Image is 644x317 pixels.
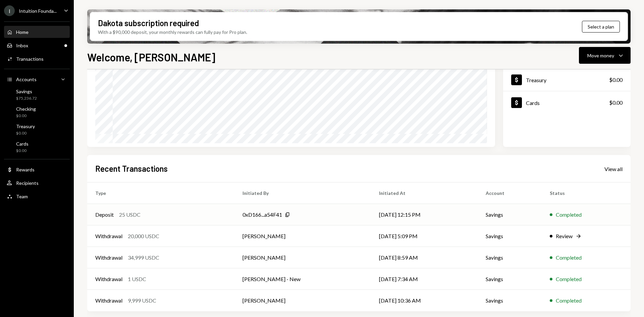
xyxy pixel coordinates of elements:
div: Checking [16,106,36,112]
div: Withdrawal [95,232,122,240]
div: Rewards [16,167,35,172]
a: Rewards [4,163,70,175]
td: Savings [478,290,542,311]
th: Account [478,182,542,204]
a: Accounts [4,73,70,85]
div: Cards [526,100,540,106]
div: $0.00 [16,130,35,136]
div: $0.00 [609,76,623,84]
td: Savings [478,268,542,290]
td: [DATE] 10:36 AM [371,290,478,311]
div: Home [16,29,29,35]
div: I [4,5,15,16]
td: [PERSON_NAME] - New [234,268,371,290]
div: $0.00 [16,113,36,119]
div: $75,236.72 [16,96,37,101]
a: Cards$0.00 [4,139,70,155]
th: Initiated By [234,182,371,204]
td: Savings [478,225,542,247]
div: 0xD166...a54F41 [243,211,282,219]
div: Transactions [16,56,44,62]
a: Home [4,26,70,38]
div: $0.00 [16,148,29,154]
a: Team [4,190,70,202]
button: Select a plan [582,21,620,33]
div: Completed [556,275,582,283]
a: Treasury$0.00 [4,121,70,138]
th: Initiated At [371,182,478,204]
button: Move money [579,47,631,64]
td: [DATE] 8:59 AM [371,247,478,268]
a: Treasury$0.00 [503,68,631,91]
div: Dakota subscription required [98,17,199,29]
div: Accounts [16,76,37,82]
div: Completed [556,211,582,219]
div: Treasury [526,77,546,83]
th: Status [542,182,631,204]
a: Savings$75,236.72 [4,87,70,103]
div: Withdrawal [95,297,122,305]
td: [DATE] 7:34 AM [371,268,478,290]
div: View all [604,166,623,172]
div: 9,999 USDC [128,297,156,305]
div: Team [16,194,28,199]
div: Inbox [16,43,28,48]
h2: Recent Transactions [95,163,168,174]
a: Transactions [4,53,70,65]
div: 34,999 USDC [128,254,159,262]
div: Move money [587,52,614,59]
a: Checking$0.00 [4,104,70,120]
a: Inbox [4,39,70,51]
div: 1 USDC [128,275,146,283]
div: Completed [556,297,582,305]
div: Treasury [16,123,35,129]
div: 20,000 USDC [128,232,159,240]
div: Review [556,232,573,240]
td: Savings [478,204,542,225]
td: [DATE] 5:09 PM [371,225,478,247]
div: Savings [16,89,37,94]
div: Deposit [95,211,114,219]
div: Recipients [16,180,39,186]
div: Completed [556,254,582,262]
div: Withdrawal [95,275,122,283]
a: Cards$0.00 [503,91,631,114]
td: Savings [478,247,542,268]
a: View all [604,165,623,172]
div: Cards [16,141,29,147]
th: Type [87,182,234,204]
td: [PERSON_NAME] [234,290,371,311]
td: [PERSON_NAME] [234,225,371,247]
div: Withdrawal [95,254,122,262]
div: $0.00 [609,99,623,107]
td: [PERSON_NAME] [234,247,371,268]
div: 25 USDC [119,211,141,219]
div: With a $90,000 deposit, your monthly rewards can fully pay for Pro plan. [98,29,247,36]
td: [DATE] 12:15 PM [371,204,478,225]
div: Intuition Founda... [19,8,57,14]
h1: Welcome, [PERSON_NAME] [87,50,215,64]
a: Recipients [4,177,70,189]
